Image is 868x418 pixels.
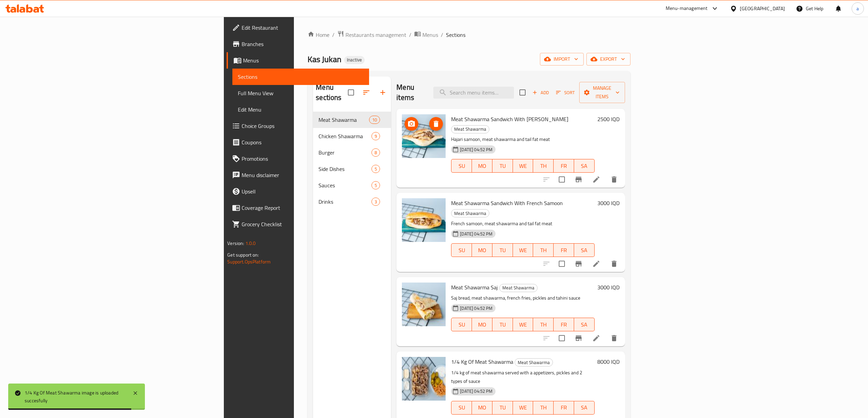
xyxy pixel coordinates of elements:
span: Grocery Checklist [242,220,363,228]
span: 10 [369,117,380,123]
div: items [371,148,380,157]
a: Menus [227,52,369,69]
button: Branch-specific-item [570,330,587,346]
span: TU [495,320,510,330]
span: TU [495,245,510,255]
button: SU [451,318,472,331]
span: SA [577,161,592,171]
p: Saj bread, meat shawarma, french fries, pickles and tahini sauce [451,294,594,302]
span: 5 [372,166,380,172]
button: TH [533,401,554,415]
div: Sauces5 [313,177,391,193]
span: Sort [556,89,575,97]
span: Chicken Shawarma [318,132,371,140]
span: TU [495,403,510,413]
button: WE [513,159,533,173]
button: SU [451,159,472,173]
img: Meat Shawarma Saj [402,283,446,326]
nav: breadcrumb [308,30,630,39]
span: Meat Shawarma [451,125,489,133]
img: Meat Shawarma Sandwich With Hajari Samoon [402,114,446,158]
span: Promotions [242,155,363,163]
span: MO [475,403,490,413]
span: Sections [238,73,363,81]
a: Edit menu item [592,175,600,184]
div: Chicken Shawarma9 [313,128,391,144]
button: TH [533,159,554,173]
button: MO [472,401,492,415]
a: Choice Groups [227,118,369,134]
div: items [371,198,380,206]
nav: Menu sections [313,109,391,213]
span: a [856,5,859,12]
span: Add [531,89,550,97]
p: 1/4 kg of meat shawarma served with a appetizers, pickles and 2 types of sauce [451,369,594,386]
span: Drinks [318,198,371,206]
span: SU [454,403,469,413]
input: search [433,87,514,99]
span: 1/4 Kg Of Meat Shawarma [451,357,513,367]
span: Sauces [318,181,371,189]
span: TU [495,161,510,171]
span: Select to update [555,257,569,271]
span: Choice Groups [242,122,363,130]
h6: 2500 IQD [597,114,620,124]
span: WE [516,161,531,171]
span: WE [516,320,531,330]
span: TH [536,245,551,255]
span: Menus [422,31,438,39]
a: Edit menu item [592,260,600,268]
button: FR [554,159,574,173]
span: Meat Shawarma [500,284,537,292]
button: TU [492,401,513,415]
span: FR [556,161,571,171]
button: FR [554,243,574,257]
a: Sections [232,69,369,85]
span: Coverage Report [242,204,363,212]
span: Burger [318,148,371,157]
div: Meat Shawarma [318,116,369,124]
span: Upsell [242,187,363,196]
a: Full Menu View [232,85,369,101]
button: SU [451,243,472,257]
span: 9 [372,133,380,140]
a: Upsell [227,183,369,200]
span: 3 [372,199,380,205]
span: Edit Menu [238,105,363,114]
button: SA [574,159,595,173]
span: Edit Restaurant [242,24,363,32]
span: SU [454,320,469,330]
div: Meat Shawarma [499,284,538,292]
span: Select section [515,85,530,100]
span: [DATE] 04:52 PM [457,231,495,237]
div: items [371,165,380,173]
span: Full Menu View [238,89,363,97]
img: Meat Shawarma Sandwich With French Samoon [402,198,446,242]
a: Edit Restaurant [227,19,369,36]
span: Meat Shawarma Saj [451,282,498,292]
a: Promotions [227,150,369,167]
button: import [540,53,584,66]
a: Menus [414,30,438,39]
button: upload picture [405,117,418,131]
button: SA [574,401,595,415]
span: SA [577,403,592,413]
a: Support.OpsPlatform [227,257,271,266]
span: [DATE] 04:52 PM [457,388,495,394]
h6: 3000 IQD [597,283,620,292]
span: FR [556,403,571,413]
h6: 8000 IQD [597,357,620,366]
button: Add [530,87,552,98]
div: Meat Shawarma [451,209,489,217]
h2: Menu items [396,82,425,103]
span: SU [454,161,469,171]
span: Menus [243,56,363,64]
p: French samoon, meat shawarma and tail fat meat [451,219,594,228]
a: Edit menu item [592,334,600,342]
div: Meat Shawarma [515,358,553,366]
div: [GEOGRAPHIC_DATA] [740,5,785,12]
span: WE [516,245,531,255]
span: Meat Shawarma [451,210,489,217]
span: MO [475,245,490,255]
span: Meat Shawarma [515,359,553,366]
